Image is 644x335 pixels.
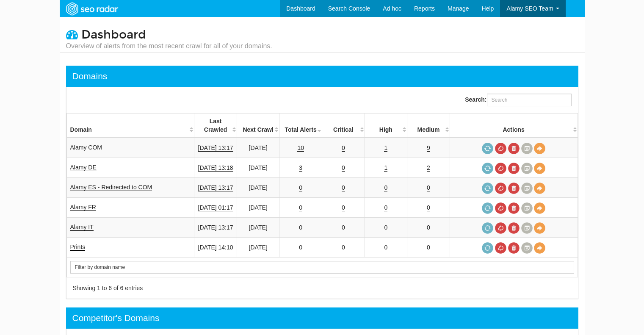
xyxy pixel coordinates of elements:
[237,178,279,198] td: [DATE]
[198,184,233,191] a: [DATE] 13:17
[534,222,545,234] a: View Domain Overview
[384,164,387,172] a: 1
[508,242,520,254] a: Delete most recent audit
[534,143,545,154] a: View Domain Overview
[70,144,102,151] a: Alamy COM
[482,5,494,12] span: Help
[237,138,279,158] td: [DATE]
[70,164,97,171] a: Alamy DE
[482,242,493,254] a: Request a crawl
[495,163,506,174] a: Cancel in-progress audit
[365,114,407,138] th: High: activate to sort column descending
[508,143,520,154] a: Delete most recent audit
[465,94,571,106] label: Search:
[342,204,345,211] a: 0
[342,224,345,231] a: 0
[342,244,345,251] a: 0
[383,5,401,12] span: Ad hoc
[521,242,533,254] a: Crawl History
[521,183,533,194] a: Crawl History
[427,244,430,251] a: 0
[508,202,520,214] a: Delete most recent audit
[299,184,302,191] a: 0
[384,184,387,191] a: 0
[237,198,279,218] td: [DATE]
[482,222,493,234] a: Request a crawl
[299,224,302,231] a: 0
[508,163,520,174] a: Delete most recent audit
[70,244,86,251] a: Prints
[407,114,450,138] th: Medium: activate to sort column descending
[299,204,302,211] a: 0
[384,204,387,211] a: 0
[70,261,574,274] input: Search
[299,244,302,251] a: 0
[328,5,370,12] span: Search Console
[508,183,520,194] a: Delete most recent audit
[198,164,233,172] a: [DATE] 13:18
[534,202,545,214] a: View Domain Overview
[342,144,345,152] a: 0
[198,144,233,152] a: [DATE] 13:17
[495,222,506,234] a: Cancel in-progress audit
[521,163,533,174] a: Crawl History
[279,114,322,138] th: Total Alerts: activate to sort column ascending
[521,202,533,214] a: Crawl History
[237,158,279,178] td: [DATE]
[72,70,108,83] div: Domains
[66,28,78,40] i: 
[506,5,553,12] span: Alamy SEO Team
[384,144,387,152] a: 1
[198,244,233,251] a: [DATE] 14:10
[72,312,160,324] div: Competitor's Domains
[427,144,430,152] a: 9
[237,238,279,257] td: [DATE]
[70,184,152,191] a: Alamy ES - Redirected to COM
[450,114,578,138] th: Actions: activate to sort column ascending
[73,284,312,292] div: Showing 1 to 6 of 6 entries
[495,202,506,214] a: Cancel in-progress audit
[198,224,233,231] a: [DATE] 13:17
[66,114,194,138] th: Domain: activate to sort column ascending
[237,218,279,238] td: [DATE]
[448,5,469,12] span: Manage
[482,143,493,154] a: Request a crawl
[495,242,506,254] a: Cancel in-progress audit
[534,183,545,194] a: View Domain Overview
[487,94,572,106] input: Search:
[70,224,94,231] a: Alamy IT
[342,184,345,191] a: 0
[384,224,387,231] a: 0
[521,143,533,154] a: Crawl History
[299,164,302,172] a: 3
[495,143,506,154] a: Cancel in-progress audit
[384,244,387,251] a: 0
[534,242,545,254] a: View Domain Overview
[508,222,520,234] a: Delete most recent audit
[70,204,96,211] a: Alamy FR
[482,163,493,174] a: Request a crawl
[66,42,272,51] small: Overview of alerts from the most recent crawl for all of your domains.
[427,224,430,231] a: 0
[495,183,506,194] a: Cancel in-progress audit
[322,114,365,138] th: Critical: activate to sort column descending
[414,5,435,12] span: Reports
[198,204,233,211] a: [DATE] 01:17
[427,184,430,191] a: 0
[482,202,493,214] a: Request a crawl
[521,222,533,234] a: Crawl History
[81,28,146,42] span: Dashboard
[342,164,345,172] a: 0
[194,114,237,138] th: Last Crawled: activate to sort column descending
[534,163,545,174] a: View Domain Overview
[63,1,121,17] img: SEORadar
[237,114,279,138] th: Next Crawl: activate to sort column descending
[482,183,493,194] a: Request a crawl
[427,164,430,172] a: 2
[427,204,430,211] a: 0
[297,144,304,152] a: 10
